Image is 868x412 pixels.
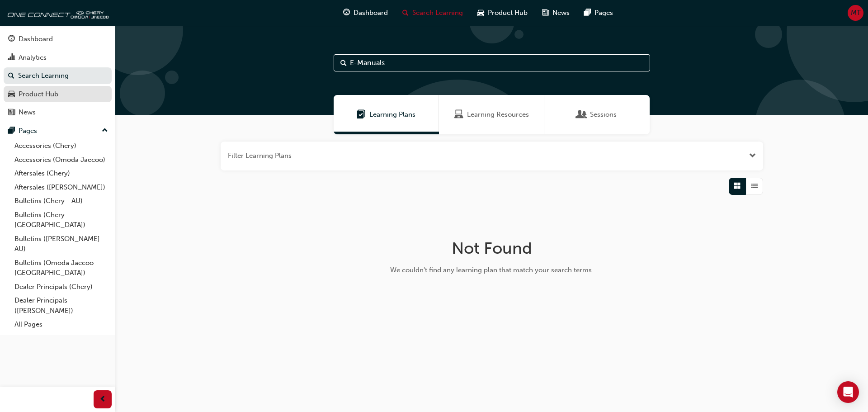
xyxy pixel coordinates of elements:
[488,8,528,18] span: Product Hub
[11,294,112,317] a: Dealer Principals ([PERSON_NAME])
[11,208,112,232] a: Bulletins (Chery - [GEOGRAPHIC_DATA])
[4,31,112,47] a: Dashboard
[19,89,58,99] div: Product Hub
[594,8,613,18] span: Pages
[577,109,586,120] span: Sessions
[454,109,463,120] span: Learning Resources
[439,95,544,134] a: Learning ResourcesLearning Resources
[334,95,439,134] a: Learning PlansLearning Plans
[11,317,112,331] a: All Pages
[412,8,463,18] span: Search Learning
[837,381,859,403] div: Open Intercom Messenger
[467,109,529,120] span: Learning Resources
[4,86,112,103] a: Product Hub
[19,52,47,63] div: Analytics
[343,7,350,19] span: guage-icon
[477,7,484,19] span: car-icon
[4,104,112,121] a: News
[102,125,108,137] span: up-icon
[349,265,635,275] div: We couldn't find any learning plan that match your search terms.
[8,127,15,135] span: pages-icon
[552,8,570,18] span: News
[590,109,617,120] span: Sessions
[4,49,112,66] a: Analytics
[4,123,112,139] button: Pages
[349,238,635,258] h1: Not Found
[369,109,415,120] span: Learning Plans
[751,181,758,191] span: List
[354,8,388,18] span: Dashboard
[99,394,106,405] span: prev-icon
[749,151,756,161] button: Open the filter
[8,35,15,43] span: guage-icon
[19,126,37,136] div: Pages
[395,4,470,22] a: search-iconSearch Learning
[11,153,112,167] a: Accessories (Omoda Jaecoo)
[11,194,112,208] a: Bulletins (Chery - AU)
[4,67,112,84] a: Search Learning
[11,280,112,294] a: Dealer Principals (Chery)
[11,256,112,280] a: Bulletins (Omoda Jaecoo - [GEOGRAPHIC_DATA])
[851,8,861,18] span: MT
[470,4,535,22] a: car-iconProduct Hub
[544,95,650,134] a: SessionsSessions
[357,109,366,120] span: Learning Plans
[542,7,549,19] span: news-icon
[11,166,112,180] a: Aftersales (Chery)
[19,34,53,44] div: Dashboard
[577,4,620,22] a: pages-iconPages
[4,29,112,123] button: DashboardAnalyticsSearch LearningProduct HubNews
[734,181,741,191] span: Grid
[535,4,577,22] a: news-iconNews
[334,54,650,71] input: Search...
[8,90,15,99] span: car-icon
[584,7,591,19] span: pages-icon
[8,109,15,117] span: news-icon
[11,232,112,256] a: Bulletins ([PERSON_NAME] - AU)
[11,139,112,153] a: Accessories (Chery)
[8,72,14,80] span: search-icon
[336,4,395,22] a: guage-iconDashboard
[5,4,108,22] img: oneconnect
[11,180,112,194] a: Aftersales ([PERSON_NAME])
[848,5,863,21] button: MT
[340,58,347,68] span: Search
[402,7,409,19] span: search-icon
[8,54,15,62] span: chart-icon
[19,107,36,118] div: News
